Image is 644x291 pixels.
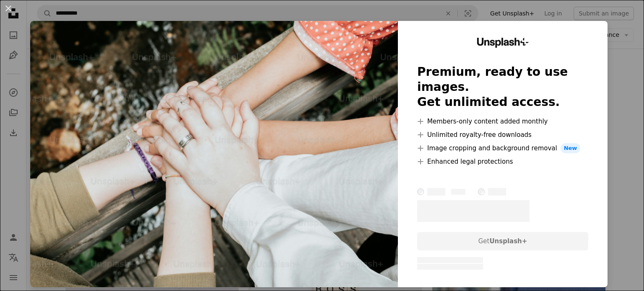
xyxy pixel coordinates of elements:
[417,257,483,263] span: – – –––– – ––– –––– – –––– ––
[417,143,588,153] li: Image cropping and background removal
[489,237,527,245] strong: Unsplash+
[417,264,483,270] span: – – –––– – ––– –––– – –––– ––
[417,232,588,250] div: Get
[417,157,588,167] li: Enhanced legal protections
[561,143,581,153] span: New
[478,188,485,195] input: – ––––
[417,64,588,110] h2: Premium, ready to use images. Get unlimited access.
[417,188,424,195] input: – ––––– ––––
[451,189,465,195] span: – ––––
[417,200,530,222] span: – –––– ––––.
[417,116,588,126] li: Members-only content added monthly
[417,130,588,140] li: Unlimited royalty-free downloads
[488,188,506,196] span: – ––––
[427,188,445,196] span: – ––––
